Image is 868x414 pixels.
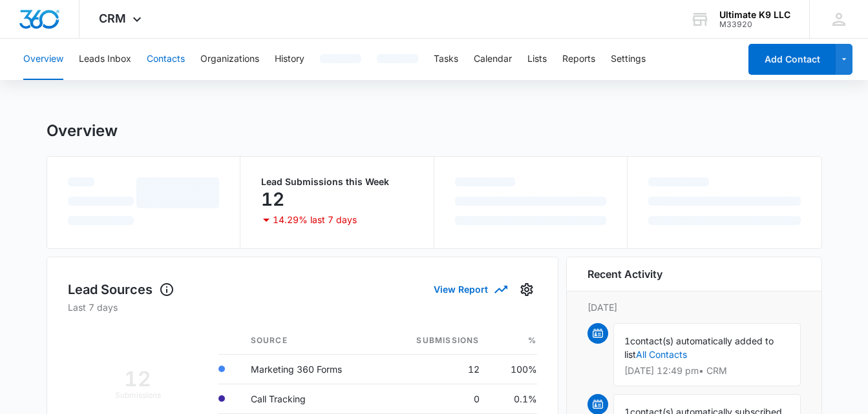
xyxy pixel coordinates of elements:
[200,39,259,80] button: Organizations
[79,39,131,80] button: Leads Inbox
[490,384,537,413] td: 0.1%
[68,301,537,314] p: Last 7 days
[68,280,175,299] h1: Lead Sources
[434,278,506,301] button: View Report
[636,349,687,360] a: All Contacts
[383,384,490,413] td: 0
[719,20,790,29] div: account id
[562,39,595,80] button: Reports
[261,189,284,210] p: 12
[273,215,357,224] p: 14.29% last 7 days
[474,39,512,80] button: Calendar
[240,327,383,355] th: Source
[748,44,836,75] button: Add Contact
[719,10,790,20] div: account name
[275,39,304,80] button: History
[624,366,790,375] p: [DATE] 12:49 pm • CRM
[490,354,537,384] td: 100%
[261,177,413,186] p: Lead Submissions this Week
[240,354,383,384] td: Marketing 360 Forms
[383,327,490,355] th: Submissions
[383,354,490,384] td: 12
[624,335,630,346] span: 1
[47,121,118,141] h1: Overview
[527,39,547,80] button: Lists
[587,266,662,282] h6: Recent Activity
[240,384,383,413] td: Call Tracking
[434,39,458,80] button: Tasks
[587,301,801,314] p: [DATE]
[147,39,185,80] button: Contacts
[23,39,63,80] button: Overview
[99,12,126,25] span: CRM
[516,279,537,300] button: Settings
[611,39,646,80] button: Settings
[624,335,774,360] span: contact(s) automatically added to list
[490,327,537,355] th: %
